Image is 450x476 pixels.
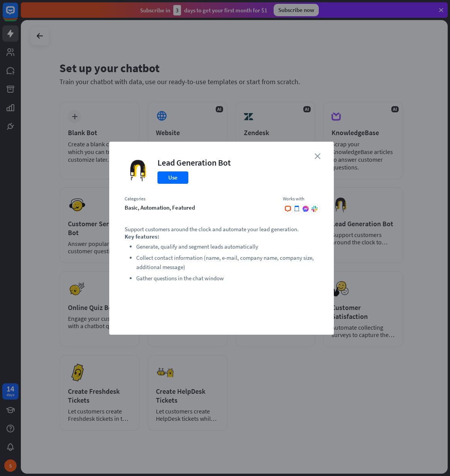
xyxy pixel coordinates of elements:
img: Lead Generation Bot [125,157,152,184]
li: Generate, qualify and segment leads automatically [136,242,318,251]
i: close [315,153,320,159]
div: Categories [125,196,275,202]
strong: Key features: [125,233,159,240]
div: Lead Generation Bot [157,157,231,168]
button: Use [157,171,188,184]
li: Collect contact information (name, e-mail, company name, company size, additional message) [136,253,318,272]
div: basic, automation, featured [125,204,275,211]
p: Support customers around the clock and automate your lead generation. [125,225,318,233]
button: Open LiveChat chat widget [6,3,29,26]
div: Works with [283,196,318,202]
li: Gather questions in the chat window [136,274,318,283]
